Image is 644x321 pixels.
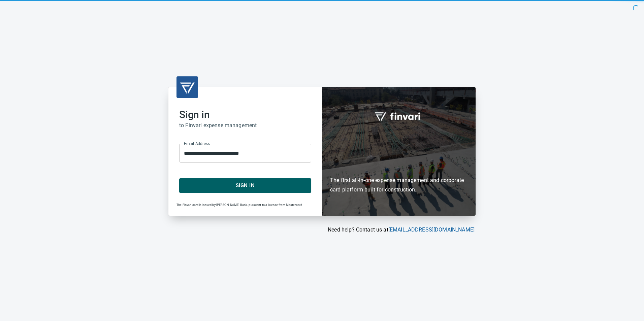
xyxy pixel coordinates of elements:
a: [EMAIL_ADDRESS][DOMAIN_NAME] [388,226,475,233]
p: Need help? Contact us at [168,226,475,234]
button: Sign In [179,178,311,192]
img: fullword_logo_white.png [374,108,424,124]
img: transparent_logo.png [179,79,195,95]
h6: to Finvari expense management [179,121,311,130]
h2: Sign in [179,109,311,121]
span: Sign In [187,181,304,190]
h6: The first all-in-one expense management and corporate card platform built for construction. [330,137,468,194]
span: The Finvari card is issued by [PERSON_NAME] Bank, pursuant to a license from Mastercard [176,203,302,207]
div: Finvari [322,87,476,215]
